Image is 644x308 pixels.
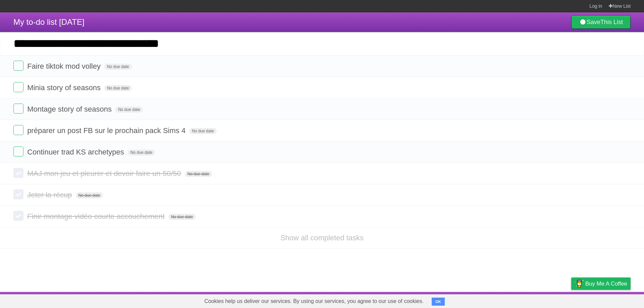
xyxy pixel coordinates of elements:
label: Done [13,104,23,114]
label: Done [13,189,23,199]
label: Done [13,146,23,157]
img: Buy me a coffee [575,278,584,289]
a: About [482,294,496,306]
span: Continuer trad KS archetypes [27,148,126,156]
span: Cookies help us deliver our services. By using our services, you agree to our use of cookies. [198,295,430,308]
a: Developers [504,294,531,306]
b: This List [600,19,623,25]
span: MAJ mon jeu et pleurer et devoir faire un 50/50 [27,169,183,178]
a: SaveThis List [571,15,631,29]
button: OK [432,298,445,306]
span: No due date [168,214,196,220]
span: préparer un post FB sur le prochain pack Sims 4 [27,126,187,135]
span: Faire tiktok mod volley [27,62,102,70]
span: No due date [128,149,155,156]
a: Buy me a coffee [571,278,631,290]
span: My to-do list [DATE] [13,17,85,26]
span: Buy me a coffee [585,278,627,290]
span: Jeter la récup [27,191,73,199]
span: No due date [104,64,131,70]
label: Done [13,168,23,178]
a: Show all completed tasks [280,234,364,242]
a: Suggest a feature [588,294,631,306]
label: Done [13,82,23,92]
label: Done [13,211,23,221]
a: Privacy [562,294,580,306]
span: Minia story of seasons [27,83,102,92]
span: No due date [189,128,216,134]
span: Finir montage vidéo courte accouchement [27,212,166,221]
span: No due date [104,85,131,91]
span: Montage story of seasons [27,105,113,113]
span: No due date [76,192,103,198]
span: No due date [185,171,212,177]
a: Terms [540,294,554,306]
label: Done [13,61,23,71]
span: No due date [115,107,143,113]
label: Done [13,125,23,135]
